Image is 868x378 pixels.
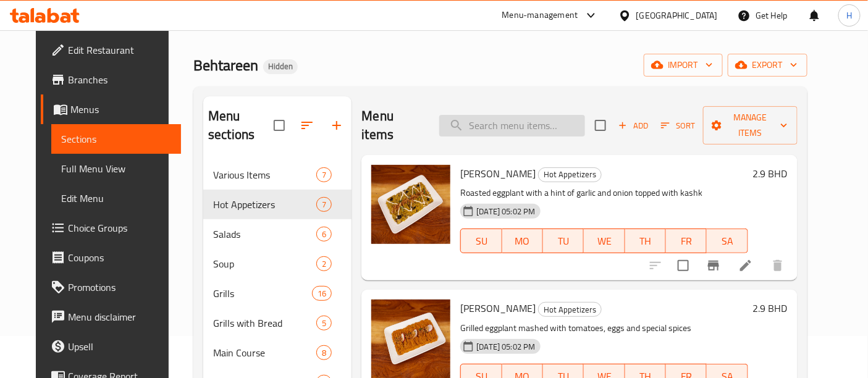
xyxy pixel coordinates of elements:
div: Hot Appetizers [538,167,602,182]
span: Edit Restaurant [68,43,171,57]
button: MO [502,229,543,253]
span: Main Course [213,345,316,360]
span: TU [548,232,579,250]
button: Manage items [703,106,798,145]
button: delete [763,251,793,280]
span: Add [617,119,650,133]
span: Soup [213,256,316,271]
button: TH [625,229,666,253]
input: search [439,115,585,136]
span: Behtareen [193,51,258,79]
span: import [654,57,713,73]
div: items [316,316,332,330]
div: Grills with Bread5 [203,308,352,338]
button: Sort [658,116,698,135]
a: Branches [41,65,181,94]
span: Sort sections [292,111,322,140]
button: SA [707,229,748,253]
span: Manage items [713,110,788,141]
span: Hot Appetizers [213,197,316,212]
span: WE [589,232,620,250]
div: Various Items7 [203,160,352,190]
button: TU [543,229,584,253]
div: Salads6 [203,219,352,249]
a: Edit Menu [51,183,181,213]
span: export [738,57,798,73]
span: Menu disclaimer [68,309,171,324]
span: H [846,9,852,22]
span: 5 [317,317,331,329]
div: Hidden [263,59,298,74]
span: [DATE] 05:02 PM [471,206,540,217]
button: Branch-specific-item [699,251,728,280]
span: TH [630,232,661,250]
span: 7 [317,169,331,181]
button: import [644,54,723,77]
button: FR [666,229,707,253]
span: FR [671,232,702,250]
div: items [316,197,332,212]
div: items [316,256,332,271]
span: 16 [313,288,331,300]
div: Salads [213,227,316,241]
span: Coupons [68,250,171,265]
a: Upsell [41,332,181,361]
a: Coupons [41,243,181,272]
div: Hot Appetizers7 [203,190,352,219]
span: Sort [661,119,695,133]
button: export [728,54,807,77]
a: Menu disclaimer [41,302,181,332]
span: [PERSON_NAME] [460,299,536,317]
span: Hot Appetizers [539,167,601,182]
button: WE [584,229,625,253]
span: Grills with Bread [213,316,316,330]
span: 8 [317,347,331,359]
img: KASHK BADEMJAN [371,165,450,244]
div: items [316,227,332,241]
button: Add [613,116,653,135]
span: Edit Menu [61,191,171,206]
div: items [316,167,332,182]
a: Sections [51,124,181,154]
span: Sections [61,132,171,146]
span: Select section [588,112,613,138]
div: items [312,286,332,301]
span: Hot Appetizers [539,303,601,317]
span: Select to update [670,253,696,279]
a: Choice Groups [41,213,181,243]
div: Grills [213,286,312,301]
span: 6 [317,229,331,240]
span: Add item [613,116,653,135]
span: Various Items [213,167,316,182]
span: 2 [317,258,331,270]
button: Add section [322,111,352,140]
span: SA [712,232,743,250]
div: items [316,345,332,360]
div: Hot Appetizers [538,302,602,317]
span: MO [507,232,538,250]
button: SU [460,229,502,253]
span: Select all sections [266,112,292,138]
span: Choice Groups [68,220,171,235]
span: [PERSON_NAME] [460,164,536,183]
span: Promotions [68,280,171,295]
p: Roasted eggplant with a hint of garlic and onion topped with kashk [460,185,748,201]
span: Branches [68,72,171,87]
a: Promotions [41,272,181,302]
span: Full Menu View [61,161,171,176]
a: Edit menu item [738,258,753,273]
span: SU [466,232,497,250]
h6: 2.9 BHD [753,300,788,317]
span: 7 [317,199,331,211]
a: Menus [41,94,181,124]
span: Menus [70,102,171,117]
a: Edit Restaurant [41,35,181,65]
span: Upsell [68,339,171,354]
a: Full Menu View [51,154,181,183]
h6: 2.9 BHD [753,165,788,182]
div: [GEOGRAPHIC_DATA] [636,9,718,22]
